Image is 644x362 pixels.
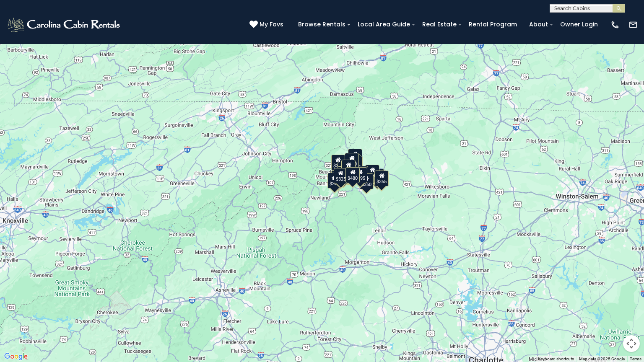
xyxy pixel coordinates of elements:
[260,20,283,29] span: My Favs
[6,16,122,33] img: White-1-2.png
[556,18,602,31] a: Owner Login
[610,20,620,29] img: phone-regular-white.png
[249,20,286,29] a: My Favs
[294,18,350,31] a: Browse Rentals
[418,18,461,31] a: Real Estate
[525,18,552,31] a: About
[465,18,521,31] a: Rental Program
[628,20,638,29] img: mail-regular-white.png
[353,18,414,31] a: Local Area Guide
